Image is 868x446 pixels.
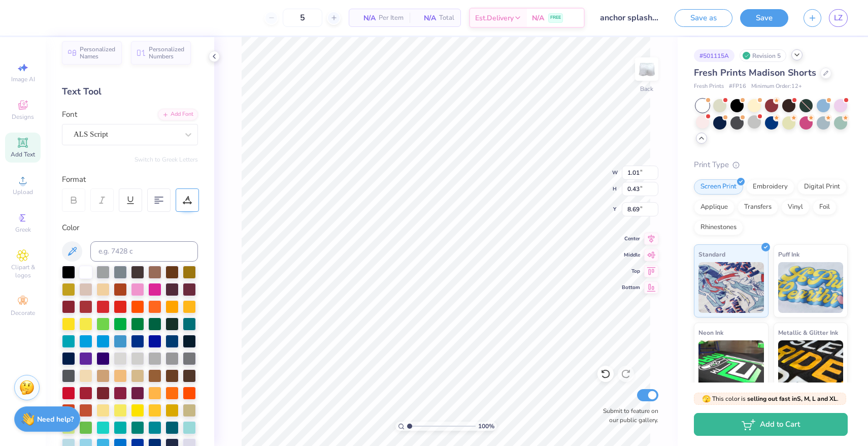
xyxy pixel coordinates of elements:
span: N/A [416,13,436,23]
span: Minimum Order: 12 + [751,82,802,91]
span: Fresh Prints [694,82,724,91]
span: Est. Delivery [475,13,514,23]
span: Image AI [11,75,35,83]
span: Personalized Names [80,46,116,60]
span: Decorate [11,309,35,317]
button: Save [740,9,788,27]
span: This color is . [702,394,839,403]
span: Standard [698,249,725,260]
span: Bottom [622,284,640,291]
span: Neon Ink [698,327,723,338]
img: Standard [698,262,764,313]
strong: Need help? [37,415,74,424]
input: e.g. 7428 c [90,241,198,262]
span: Top [622,268,640,275]
span: Greek [15,226,31,234]
span: 🫣 [702,394,711,404]
div: Print Type [694,159,848,171]
span: Designs [12,113,34,121]
span: FREE [550,14,561,21]
div: # 501115A [694,49,735,62]
span: Metallic & Glitter Ink [778,327,838,338]
div: Foil [813,200,837,215]
input: – – [283,9,322,27]
img: Neon Ink [698,340,764,391]
div: Text Tool [62,85,198,99]
div: Applique [694,200,735,215]
label: Submit to feature on our public gallery. [597,406,658,425]
div: Add Font [158,109,198,120]
div: Color [62,222,198,234]
span: # FP16 [729,82,746,91]
a: LZ [829,9,848,27]
button: Save as [675,9,732,27]
div: Rhinestones [694,220,743,235]
span: Fresh Prints Madison Shorts [694,67,816,79]
span: Middle [622,251,640,259]
div: Format [62,174,199,185]
div: Transfers [738,200,778,215]
span: N/A [532,13,544,23]
input: Untitled Design [592,8,667,28]
span: Personalized Numbers [149,46,185,60]
img: Back [637,59,657,79]
span: LZ [834,12,843,24]
span: 100 % [478,422,494,431]
span: Total [439,13,454,23]
label: Font [62,109,77,120]
div: Digital Print [797,179,847,195]
span: Per Item [379,13,404,23]
span: Upload [13,188,33,196]
span: Add Text [11,150,35,158]
img: Metallic & Glitter Ink [778,340,844,391]
span: N/A [355,13,376,23]
span: Puff Ink [778,249,799,260]
div: Vinyl [781,200,810,215]
img: Puff Ink [778,262,844,313]
button: Switch to Greek Letters [135,155,198,164]
span: Center [622,235,640,242]
strong: selling out fast in S, M, L and XL [747,395,837,403]
span: Clipart & logos [5,263,41,279]
div: Revision 5 [740,49,786,62]
div: Back [640,84,653,93]
button: Add to Cart [694,413,848,436]
div: Embroidery [746,179,794,195]
div: Screen Print [694,179,743,195]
